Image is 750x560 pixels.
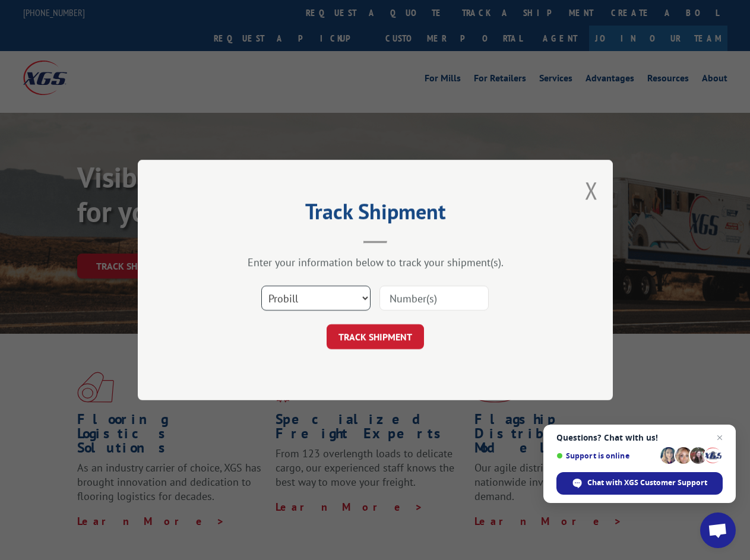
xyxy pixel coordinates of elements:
[197,203,553,226] h2: Track Shipment
[556,451,656,460] span: Support is online
[587,477,707,488] span: Chat with XGS Customer Support
[556,472,723,495] div: Chat with XGS Customer Support
[585,175,598,206] button: Close modal
[197,255,553,269] div: Enter your information below to track your shipment(s).
[379,286,489,311] input: Number(s)
[327,324,424,349] button: TRACK SHIPMENT
[556,433,723,442] span: Questions? Chat with us!
[713,431,727,445] span: Close chat
[700,512,736,548] div: Open chat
